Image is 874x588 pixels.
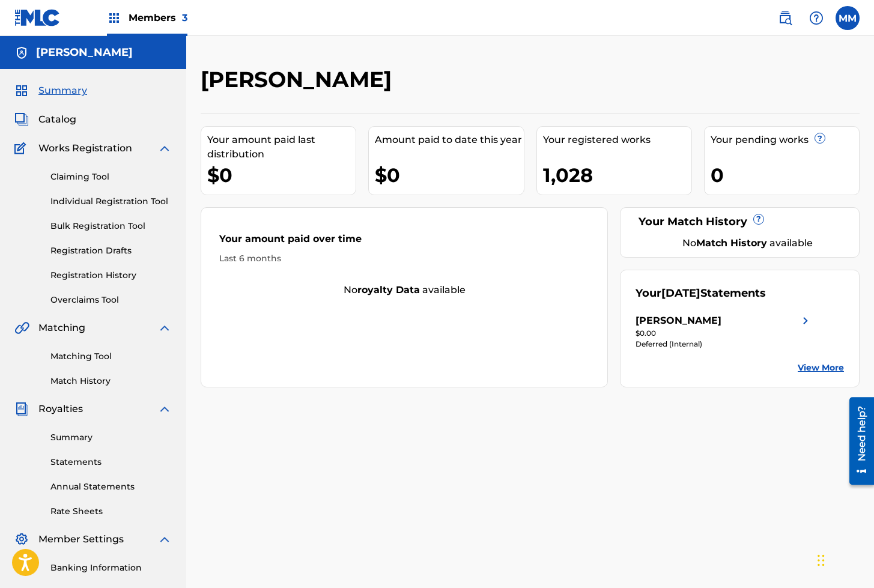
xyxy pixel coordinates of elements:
div: Your registered works [543,133,691,147]
img: search [778,11,792,25]
a: Claiming Tool [50,171,172,183]
a: Matching Tool [50,350,172,363]
div: 0 [711,162,859,189]
div: No available [651,236,844,250]
img: Member Settings [14,532,29,547]
span: Member Settings [38,532,124,547]
img: expand [157,402,172,416]
img: Accounts [14,46,29,60]
div: [PERSON_NAME] [636,314,721,328]
div: Your pending works [711,133,859,147]
div: Last 6 months [219,252,589,265]
a: CatalogCatalog [14,112,76,127]
a: View More [798,362,844,374]
a: Rate Sheets [50,505,172,518]
div: $0 [207,162,356,189]
strong: royalty data [357,284,420,296]
img: Matching [14,321,29,335]
img: help [809,11,824,25]
a: Individual Registration Tool [50,195,172,208]
img: Top Rightsholders [107,11,121,25]
img: expand [157,532,172,547]
div: 1,028 [543,162,691,189]
a: Summary [50,431,172,444]
div: Drag [818,542,825,578]
a: [PERSON_NAME]right chevron icon$0.00Deferred (Internal) [636,314,813,350]
strong: Match History [696,237,767,249]
a: Match History [50,375,172,387]
div: Amount paid to date this year [375,133,523,147]
a: Public Search [773,6,797,30]
a: Registration Drafts [50,244,172,257]
div: Deferred (Internal) [636,339,813,350]
img: expand [157,141,172,156]
img: Catalog [14,112,29,127]
a: Statements [50,456,172,468]
div: User Menu [836,6,860,30]
iframe: Chat Widget [814,530,874,588]
div: $0 [375,162,523,189]
a: Registration History [50,269,172,282]
span: Members [129,11,187,25]
div: $0.00 [636,328,813,339]
a: SummarySummary [14,83,87,98]
div: Your Statements [636,285,766,302]
iframe: Resource Center [840,393,874,489]
a: Bulk Registration Tool [50,220,172,232]
img: expand [157,321,172,335]
img: right chevron icon [798,314,813,328]
span: [DATE] [661,286,700,300]
span: Summary [38,83,87,98]
div: Help [804,6,828,30]
div: Your amount paid over time [219,232,589,252]
a: Annual Statements [50,480,172,493]
span: Catalog [38,112,76,127]
img: Royalties [14,402,29,416]
span: Works Registration [38,141,132,156]
span: 3 [182,12,187,23]
a: Overclaims Tool [50,294,172,306]
div: Your amount paid last distribution [207,133,356,162]
h5: Mauricio Morales [36,46,133,59]
img: Works Registration [14,141,30,156]
span: Royalties [38,402,83,416]
span: ? [815,133,825,143]
div: No available [201,283,607,297]
img: Summary [14,83,29,98]
span: ? [754,214,763,224]
div: Your Match History [636,214,844,230]
h2: [PERSON_NAME] [201,66,398,93]
a: Banking Information [50,562,172,574]
img: MLC Logo [14,9,61,26]
span: Matching [38,321,85,335]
